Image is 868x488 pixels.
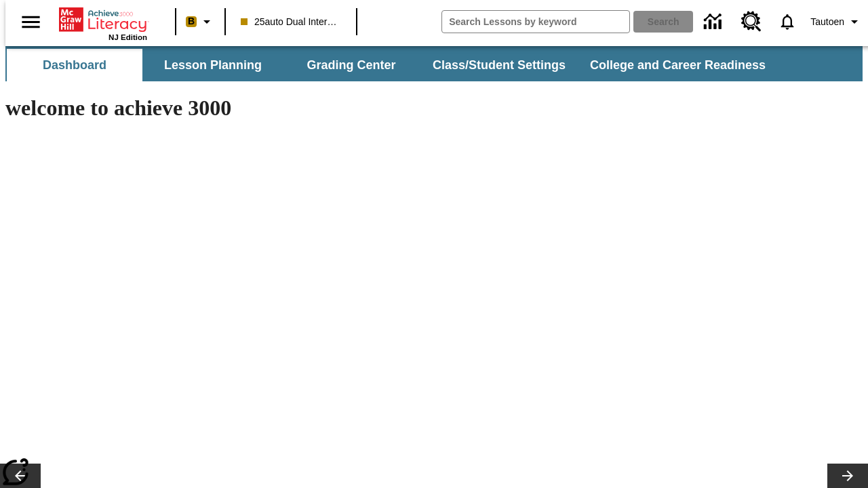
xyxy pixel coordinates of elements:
button: College and Career Readiness [579,49,776,81]
button: Open side menu [11,2,51,42]
span: B [188,13,195,30]
h1: welcome to achieve 3000 [5,96,591,121]
a: Home [59,6,147,33]
a: Notifications [770,4,805,39]
input: search field [442,11,629,33]
div: SubNavbar [5,49,778,81]
span: NJ Edition [108,33,147,41]
div: SubNavbar [5,46,863,81]
span: 25auto Dual International [241,15,341,29]
a: Resource Center, Will open in new tab [733,3,770,40]
button: Boost Class color is peach. Change class color [180,9,220,34]
a: Data Center [696,3,733,41]
button: Grading Center [283,49,419,81]
span: Tautoen [810,15,844,29]
button: Profile/Settings [805,9,868,34]
div: Home [59,5,147,41]
button: Lesson Planning [145,49,281,81]
button: Lesson carousel, Next [827,464,868,488]
button: Class/Student Settings [422,49,576,81]
button: Dashboard [7,49,142,81]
